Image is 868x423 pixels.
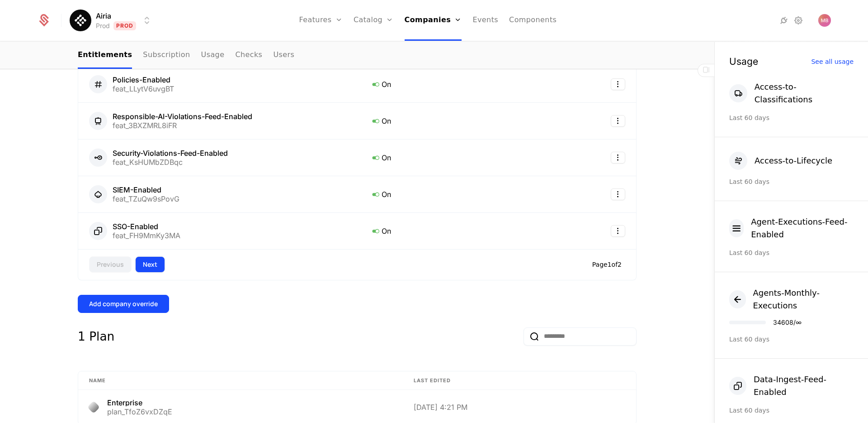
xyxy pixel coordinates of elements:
button: Agents-Monthly-Executions [729,287,854,312]
span: Prod [113,21,137,30]
img: Airia [70,10,91,31]
div: Last 60 days [729,335,854,344]
th: Last edited [403,371,637,390]
div: 1 Plan [78,327,114,346]
img: Matt Bell [818,14,831,27]
div: Enterprise [107,399,172,406]
div: Access-to-Lifecycle [755,154,832,167]
div: feat_KsHUMbZDBqc [113,159,228,166]
div: [DATE] 4:21 PM [414,404,626,411]
button: Select action [611,152,625,163]
button: Select action [611,78,625,90]
button: Access-to-Classifications [729,81,854,106]
div: Data-Ingest-Feed-Enabled [754,373,854,399]
div: Access-to-Classifications [755,81,854,106]
button: Open user button [818,14,831,27]
div: On [370,115,480,127]
div: Last 60 days [729,177,854,186]
button: Next [135,256,165,273]
ul: Choose Sub Page [78,42,294,69]
div: On [370,78,480,90]
a: Entitlements [78,42,132,69]
div: Policies-Enabled [113,76,174,83]
div: Last 60 days [729,406,854,415]
div: plan_TfoZ6vxDZqE [107,408,172,415]
div: feat_LLytV6uvgBT [113,85,174,92]
div: feat_3BXZMRL8iFR [113,122,252,129]
span: Airia [96,10,111,21]
div: Add company override [89,299,158,308]
div: Agent-Executions-Feed-Enabled [751,216,854,241]
button: Data-Ingest-Feed-Enabled [729,373,854,399]
button: Select action [611,115,625,127]
div: feat_FH9MmKy3MA [113,232,180,239]
div: SIEM-Enabled [113,186,179,193]
div: Usage [729,57,758,66]
button: Select action [611,188,625,200]
div: feat_TZuQw9sPovG [113,195,179,202]
div: On [370,188,480,200]
a: Checks [235,42,262,69]
a: Subscription [143,42,190,69]
nav: Main [78,42,637,69]
div: Page 1 of 2 [592,260,625,269]
button: Select environment [72,10,153,30]
a: Settings [793,15,804,26]
div: On [370,152,480,163]
div: See all usage [811,58,854,65]
th: Name [78,371,403,390]
a: Users [273,42,294,69]
div: On [370,225,480,237]
div: SSO-Enabled [113,223,180,230]
a: Integrations [778,15,789,26]
div: Prod [96,21,110,30]
div: Agents-Monthly-Executions [753,287,854,312]
a: Usage [201,42,225,69]
div: Responsible-AI-Violations-Feed-Enabled [113,113,252,120]
button: Access-to-Lifecycle [729,152,832,170]
button: Add company override [78,295,169,313]
button: Previous [89,256,132,273]
div: Security-Violations-Feed-Enabled [113,149,228,157]
div: Last 60 days [729,248,854,257]
button: Agent-Executions-Feed-Enabled [729,216,854,241]
div: Last 60 days [729,113,854,122]
div: 34608 / ∞ [773,319,802,326]
button: Select action [611,225,625,237]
